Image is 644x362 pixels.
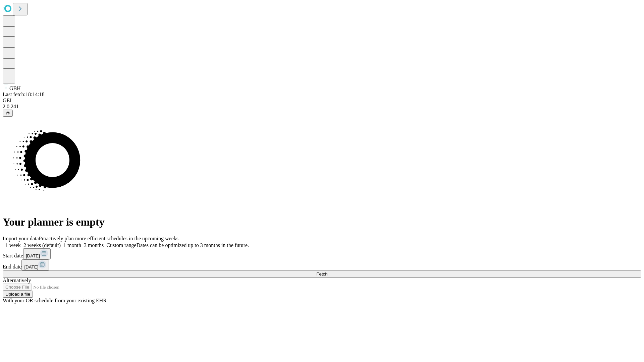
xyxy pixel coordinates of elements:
[3,98,641,104] div: GEI
[3,216,641,228] h1: Your planner is empty
[3,104,641,110] div: 2.0.241
[5,111,10,116] span: @
[5,242,21,248] span: 1 week
[3,92,45,97] span: Last fetch: 18:14:18
[21,259,49,270] button: [DATE]
[316,271,327,277] span: Fetch
[3,270,641,278] button: Fetch
[3,291,33,298] button: Upload a file
[23,242,61,248] span: 2 weeks (default)
[3,236,39,241] span: Import your data
[3,259,641,270] div: End date
[39,236,180,241] span: Proactively plan more efficient schedules in the upcoming weeks.
[3,248,641,259] div: Start date
[63,242,81,248] span: 1 month
[3,298,107,303] span: With your OR schedule from your existing EHR
[3,110,13,117] button: @
[3,278,31,283] span: Alternatively
[137,242,249,248] span: Dates can be optimized up to 3 months in the future.
[9,85,21,91] span: GBH
[24,264,38,269] span: [DATE]
[106,242,136,248] span: Custom range
[84,242,104,248] span: 3 months
[26,253,40,258] span: [DATE]
[23,248,51,259] button: [DATE]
